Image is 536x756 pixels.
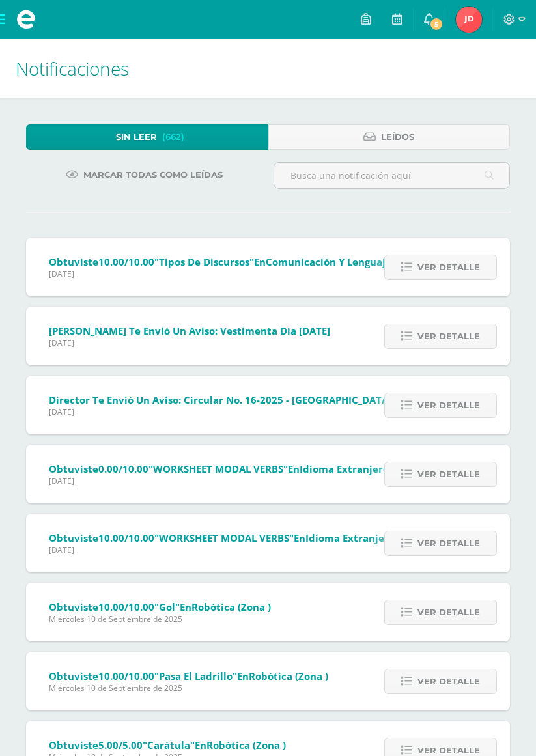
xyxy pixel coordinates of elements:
span: 10.00/10.00 [98,669,154,682]
span: [PERSON_NAME] te envió un aviso: Vestimenta día [DATE] [49,324,330,337]
span: Obtuviste en [49,738,286,751]
span: "Tipos de discursos" [154,255,254,268]
span: (662) [162,125,184,149]
span: [DATE] [49,406,452,417]
a: Leídos [268,124,511,150]
span: "WORKSHEET MODAL VERBS" [148,462,288,475]
span: Miércoles 10 de Septiembre de 2025 [49,613,271,624]
span: Ver detalle [417,393,480,417]
span: Leídos [381,125,414,149]
input: Busca una notificación aquí [274,163,510,188]
img: 15d746187954e4f639c67230353f3c84.png [456,7,482,33]
span: Ver detalle [417,324,480,348]
span: Marcar todas como leídas [83,163,223,187]
span: Comunicación y lenguaje (Zona) [266,255,425,268]
span: Idioma Extranjero (ZONE) [300,462,425,475]
span: Ver detalle [417,255,480,279]
span: Director te envió un aviso: Circular No. 16-2025 - [GEOGRAPHIC_DATA] septiembre [49,393,452,406]
span: Obtuviste en [49,462,425,475]
span: [DATE] [49,268,425,279]
span: Obtuviste en [49,531,430,544]
span: "WORKSHEET MODAL VERBS" [154,531,294,544]
span: Ver detalle [417,531,480,555]
span: 10.00/10.00 [98,600,154,613]
span: Notificaciones [16,56,129,81]
span: 10.00/10.00 [98,531,154,544]
span: Sin leer [116,125,157,149]
span: Robótica (Zona ) [191,600,271,613]
span: Robótica (Zona ) [249,669,328,682]
span: [DATE] [49,337,330,348]
span: Ver detalle [417,462,480,486]
span: [DATE] [49,544,430,555]
span: Idioma Extranjero (ZONE) [305,531,430,544]
span: Ver detalle [417,600,480,624]
span: Robótica (Zona ) [206,738,286,751]
span: Obtuviste en [49,669,328,682]
span: Ver detalle [417,669,480,693]
span: 0.00/10.00 [98,462,148,475]
span: "Pasa el ladrillo" [154,669,237,682]
span: "Gol" [154,600,180,613]
a: Sin leer(662) [26,124,268,150]
a: Marcar todas como leídas [49,162,239,188]
span: Miércoles 10 de Septiembre de 2025 [49,682,328,693]
span: Obtuviste en [49,255,425,268]
span: Obtuviste en [49,600,271,613]
span: 5 [429,17,444,31]
span: "Carátula" [143,738,195,751]
span: 10.00/10.00 [98,255,154,268]
span: [DATE] [49,475,425,486]
span: 5.00/5.00 [98,738,143,751]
